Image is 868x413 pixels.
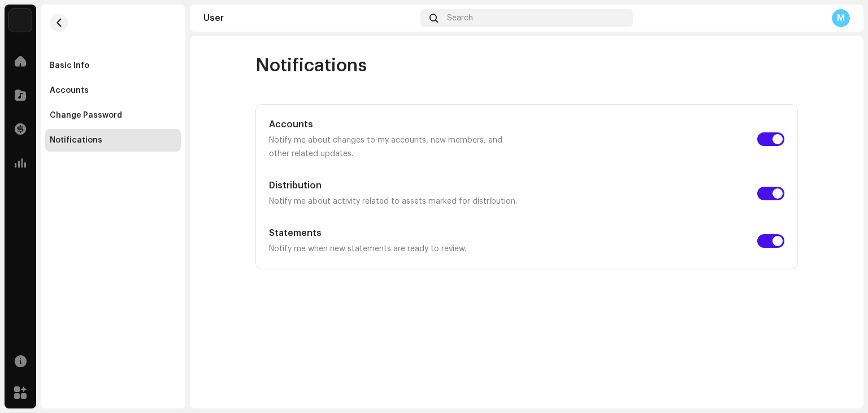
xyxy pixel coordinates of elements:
re-m-nav-item: Notifications [45,129,181,152]
h5: Distribution [269,179,522,192]
re-m-nav-item: Change Password [45,104,181,127]
p: Notify me about activity related to assets marked for distribution. [269,195,522,208]
span: Search [447,14,473,23]
re-m-nav-item: Basic Info [45,54,181,77]
h5: Statements [269,226,522,240]
div: M [832,9,850,27]
span: Notifications [255,54,367,77]
div: Accounts [50,86,89,95]
img: 44a65dd8-ff46-4fb3-80ef-66beb69cebce [9,9,32,32]
re-m-nav-item: Accounts [45,79,181,102]
div: User [203,14,416,23]
div: Basic Info [50,61,89,70]
h5: Accounts [269,118,522,131]
p: Notify me about changes to my accounts, new members, and other related updates. [269,134,522,161]
div: Notifications [50,136,102,145]
div: Change Password [50,111,122,120]
p: Notify me when new statements are ready to review. [269,242,522,256]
